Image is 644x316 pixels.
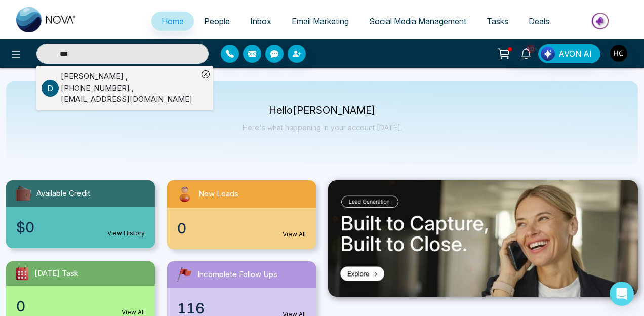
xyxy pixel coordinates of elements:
[34,268,78,280] span: [DATE] Task
[610,45,627,62] img: User Avatar
[16,7,77,32] img: Nova CRM Logo
[197,269,277,281] span: Incomplete Follow Ups
[250,16,271,26] span: Inbox
[514,44,538,62] a: 10+
[283,230,306,239] a: View All
[240,12,281,31] a: Inbox
[107,229,145,238] a: View History
[529,16,549,26] span: Deals
[281,12,359,31] a: Email Marketing
[14,184,32,203] img: availableCredit.svg
[36,188,90,200] span: Available Credit
[175,265,193,284] img: followUps.svg
[292,16,349,26] span: Email Marketing
[558,48,592,60] span: AVON AI
[610,282,634,306] div: Open Intercom Messenger
[42,80,59,97] p: D
[198,188,238,200] span: New Leads
[177,218,186,239] span: 0
[61,71,198,105] div: [PERSON_NAME] , [PHONE_NUMBER] , [EMAIL_ADDRESS][DOMAIN_NAME]
[518,12,559,31] a: Deals
[151,12,194,31] a: Home
[14,265,30,282] img: todayTask.svg
[162,16,184,26] span: Home
[565,10,638,32] img: Market-place.gif
[526,44,535,53] span: 10+
[204,16,230,26] span: People
[243,106,402,115] p: Hello [PERSON_NAME]
[369,16,466,26] span: Social Media Management
[175,184,194,204] img: newLeads.svg
[476,12,518,31] a: Tasks
[161,180,322,249] a: New Leads0View All
[359,12,476,31] a: Social Media Management
[16,217,34,238] span: $0
[243,123,402,132] p: Here's what happening in your account [DATE].
[541,47,555,61] img: Lead Flow
[328,180,638,297] img: .
[487,16,508,26] span: Tasks
[194,12,240,31] a: People
[538,44,600,63] button: AVON AI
